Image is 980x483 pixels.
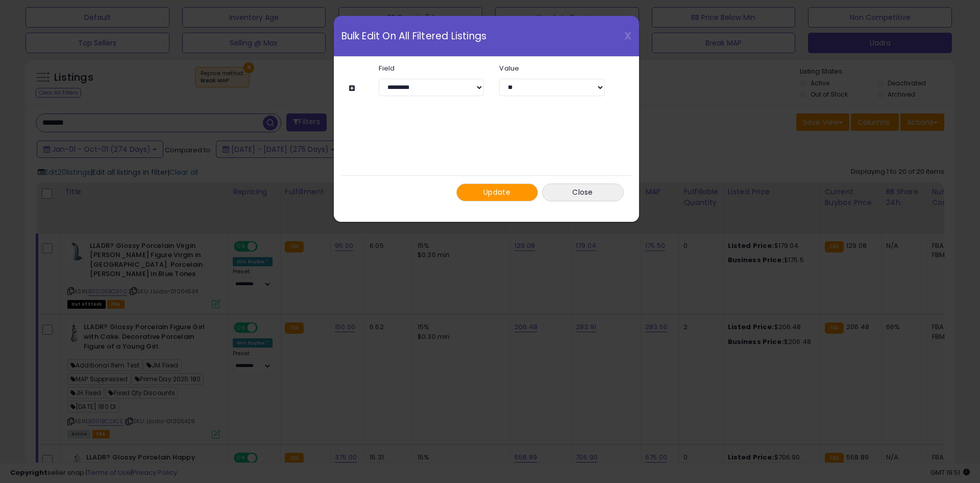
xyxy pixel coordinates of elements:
label: Field [371,65,492,72]
button: Close [542,183,624,201]
span: Update [483,187,510,197]
span: X [624,29,631,43]
label: Value [492,65,612,72]
span: Bulk Edit On All Filtered Listings [341,31,487,41]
